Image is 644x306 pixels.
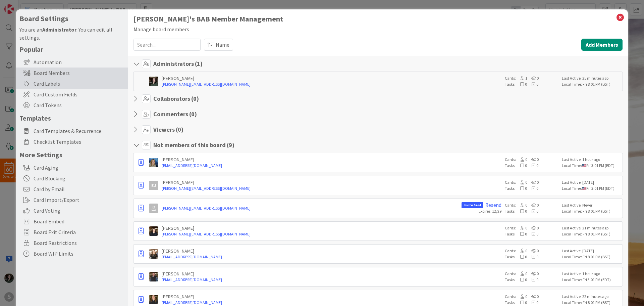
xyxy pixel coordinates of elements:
div: Local Time: Fri 8:01 PM (BST) [562,231,621,237]
span: 0 [527,248,539,253]
span: 0 [527,231,538,236]
span: 0 [516,209,527,214]
a: [PERSON_NAME][EMAIL_ADDRESS][DOMAIN_NAME] [162,185,501,191]
a: [EMAIL_ADDRESS][DOMAIN_NAME] [162,163,501,169]
a: [PERSON_NAME][EMAIL_ADDRESS][DOMAIN_NAME] [162,205,458,211]
span: ( 0 ) [189,110,197,118]
h5: Templates [19,114,125,122]
span: Board Embed [34,217,125,225]
h4: Administrators [153,60,203,68]
span: Card Tokens [34,101,125,109]
div: Last Active: [DATE] [562,248,621,254]
b: Administrator [42,26,76,33]
div: Cards: [505,157,558,163]
h5: Popular [19,45,125,53]
div: Tasks: [505,277,558,283]
div: Tasks: [505,185,558,191]
div: Cards: [505,202,558,208]
span: Board Exit Criteria [34,228,125,236]
div: Tasks: [505,254,558,260]
div: Card Aging [16,162,128,173]
div: [PERSON_NAME] [162,75,501,81]
a: [EMAIL_ADDRESS][DOMAIN_NAME] [162,300,501,306]
span: 0 [527,209,538,214]
span: 0 [527,254,538,259]
span: 0 [527,76,539,81]
h1: [PERSON_NAME]'s BAB Member Management [133,15,623,23]
div: Board Members [16,68,128,78]
div: You are an . You can edit all settings. [19,26,125,42]
span: 0 [516,271,527,276]
div: Last Active: 35 minutes ago [562,75,621,81]
span: 0 [516,186,527,191]
div: Cards: [505,248,558,254]
span: ( 0 ) [191,95,199,102]
span: Card by Email [34,185,125,193]
span: 0 [516,294,527,299]
img: KP [149,295,158,304]
a: [PERSON_NAME][EMAIL_ADDRESS][DOMAIN_NAME] [162,81,501,87]
span: 0 [516,277,527,282]
div: [PERSON_NAME] [162,294,501,300]
span: 0 [527,163,538,168]
div: Cards: [505,75,558,81]
a: Resend [485,202,501,208]
a: [EMAIL_ADDRESS][DOMAIN_NAME] [162,254,501,260]
button: Add Members [581,39,623,51]
span: ( 9 ) [227,141,234,149]
span: 0 [516,82,527,87]
div: Last Active: 1 hour ago [562,157,621,163]
div: Card Import/Export [16,194,128,205]
img: CC [149,272,158,281]
span: 0 [527,203,539,208]
h4: Board Settings [19,14,125,23]
div: [PERSON_NAME] [162,157,501,163]
div: Manage board members [133,25,623,33]
span: 0 [516,248,527,253]
div: Local Time: Fri 3:01 PM (EDT) [562,277,621,283]
span: Invite Sent [462,202,483,208]
div: Local Time: Fri 8:01 PM (BST) [562,300,621,306]
button: Name [204,39,233,51]
img: BF [149,249,158,259]
div: Local Time: Fri 8:01 PM (BST) [562,81,621,87]
div: [PERSON_NAME] [162,271,501,277]
span: Card Templates & Recurrence [34,127,125,135]
span: Card Voting [34,207,125,215]
div: Last Active: [DATE] [562,179,621,185]
input: Search... [133,39,201,51]
span: Checklist Templates [34,138,125,146]
span: 0 [516,254,527,259]
div: Last Active: 22 minutes ago [562,294,621,300]
h4: Collaborators [153,95,199,102]
div: Last Active: 21 minutes ago [562,225,621,231]
span: 0 [527,180,539,185]
div: Local Time: Fri 3:01 PM (EDT) [562,185,621,191]
span: 0 [516,225,527,230]
h4: Viewers [153,126,183,133]
span: 0 [516,163,527,168]
div: Tasks: [505,163,558,169]
div: Local Time: Fri 3:01 PM (EDT) [562,163,621,169]
span: 0 [527,186,538,191]
div: [PERSON_NAME] [162,225,501,231]
span: 0 [527,277,538,282]
span: 0 [516,157,527,162]
div: Last Active: 1 hour ago [562,271,621,277]
h4: Commenters [153,111,197,118]
span: 0 [516,300,527,305]
div: Expires: 12/29 [479,208,501,214]
a: [PERSON_NAME][EMAIL_ADDRESS][DOMAIN_NAME] [162,231,501,237]
span: 0 [527,300,538,305]
img: KS [149,226,158,236]
span: 0 [527,294,539,299]
div: Local Time: Fri 8:01 PM (BST) [562,254,621,260]
span: ( 0 ) [176,126,183,133]
div: Cards: [505,179,558,185]
span: 0 [516,180,527,185]
div: Local Time: Fri 8:01 PM (BST) [562,208,621,214]
div: Automation [16,57,128,68]
div: Cards: [505,271,558,277]
a: [EMAIL_ADDRESS][DOMAIN_NAME] [162,277,501,283]
div: Cards: [505,294,558,300]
